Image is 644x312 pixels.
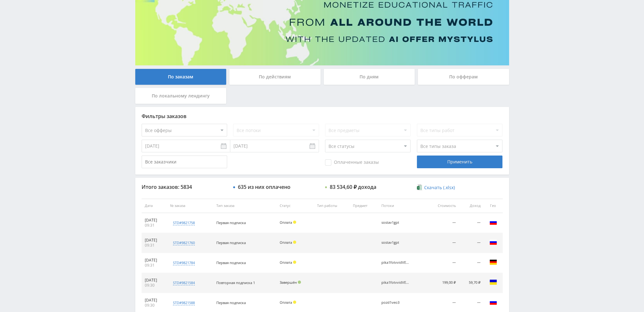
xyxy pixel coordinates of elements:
div: std#9821584 [173,280,195,285]
td: — [459,233,484,253]
span: Оплата [280,240,292,245]
img: rus.png [489,218,497,226]
th: Тип работы [314,199,350,213]
img: deu.png [489,258,497,266]
div: pika1fotvvidVEO3 [381,281,410,285]
div: sostav1gpt [381,241,410,245]
img: ukr.png [489,278,497,286]
td: — [459,253,484,273]
span: Завершён [280,280,297,285]
span: Оплаченные заказы [325,159,379,166]
span: Холд [293,301,296,304]
th: Тип заказа [213,199,277,213]
div: pika1fotvvidVEO3 [381,261,410,265]
div: По дням [324,69,415,85]
div: Применить [417,156,502,168]
div: [DATE] [145,258,164,263]
div: std#9821758 [173,220,195,225]
div: 09:31 [145,223,164,228]
div: std#9821784 [173,260,195,265]
div: Итого заказов: 5834 [142,184,227,190]
img: rus.png [489,298,497,306]
div: По офферам [418,69,509,85]
th: Потоки [378,199,426,213]
th: Гео [484,199,503,213]
span: Первая подписка [216,220,246,225]
th: № заказа [167,199,213,213]
div: std#9821588 [173,300,195,305]
span: Повторная подписка 1 [216,280,255,285]
span: Первая подписка [216,260,246,265]
span: Оплата [280,260,292,265]
div: По действиям [229,69,321,85]
td: 59,70 ₽ [459,273,484,293]
div: 09:30 [145,303,164,308]
td: — [426,233,459,253]
td: — [459,213,484,233]
div: 09:31 [145,243,164,248]
div: sostav1gpt [381,221,410,225]
div: [DATE] [145,278,164,283]
div: Фильтры заказов [142,113,503,119]
img: xlsx [417,184,422,190]
span: Первая подписка [216,240,246,245]
img: rus.png [489,238,497,246]
input: Все заказчики [142,156,227,168]
span: Оплата [280,300,292,305]
span: Подтвержден [298,281,301,284]
div: pozd1veo3 [381,301,410,305]
div: [DATE] [145,298,164,303]
th: Предмет [350,199,378,213]
th: Доход [459,199,484,213]
span: Скачать (.xlsx) [424,185,455,190]
div: По заказам [135,69,226,85]
div: [DATE] [145,218,164,223]
div: По локальному лендингу [135,88,226,104]
div: 09:30 [145,283,164,288]
div: 83 534,60 ₽ дохода [330,184,376,190]
td: — [426,213,459,233]
th: Статус [277,199,314,213]
div: 09:31 [145,263,164,268]
div: [DATE] [145,238,164,243]
a: Скачать (.xlsx) [417,184,455,191]
span: Холд [293,261,296,264]
td: 199,00 ₽ [426,273,459,293]
span: Первая подписка [216,300,246,305]
div: 635 из них оплачено [238,184,290,190]
span: Холд [293,241,296,244]
td: — [426,253,459,273]
div: std#9821760 [173,240,195,245]
span: Холд [293,221,296,224]
th: Дата [142,199,167,213]
span: Оплата [280,220,292,225]
th: Стоимость [426,199,459,213]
